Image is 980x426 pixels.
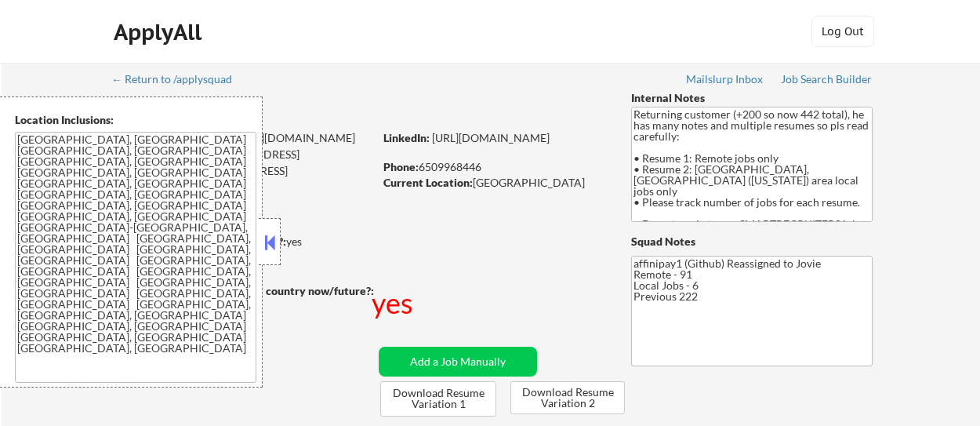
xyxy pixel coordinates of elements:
div: Job Search Builder [781,74,873,85]
button: Add a Job Manually [379,347,537,377]
div: ApplyAll [114,19,206,46]
button: Download Resume Variation 1 [380,381,496,417]
div: [GEOGRAPHIC_DATA] [383,175,605,191]
button: Download Resume Variation 2 [510,381,625,414]
a: Mailslurp Inbox [686,73,764,89]
div: Squad Notes [631,234,873,249]
a: [URL][DOMAIN_NAME] [432,131,550,144]
strong: LinkedIn: [383,131,430,144]
div: yes [372,283,416,322]
div: Mailslurp Inbox [686,74,764,85]
a: Job Search Builder [781,73,873,89]
div: 6509968446 [383,159,605,175]
button: Log Out [811,16,874,47]
strong: Current Location: [383,176,473,189]
a: ← Return to /applysquad [111,73,247,89]
div: Location Inclusions: [15,112,256,128]
div: ← Return to /applysquad [111,74,247,85]
strong: Phone: [383,160,419,173]
div: Internal Notes [631,90,873,106]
